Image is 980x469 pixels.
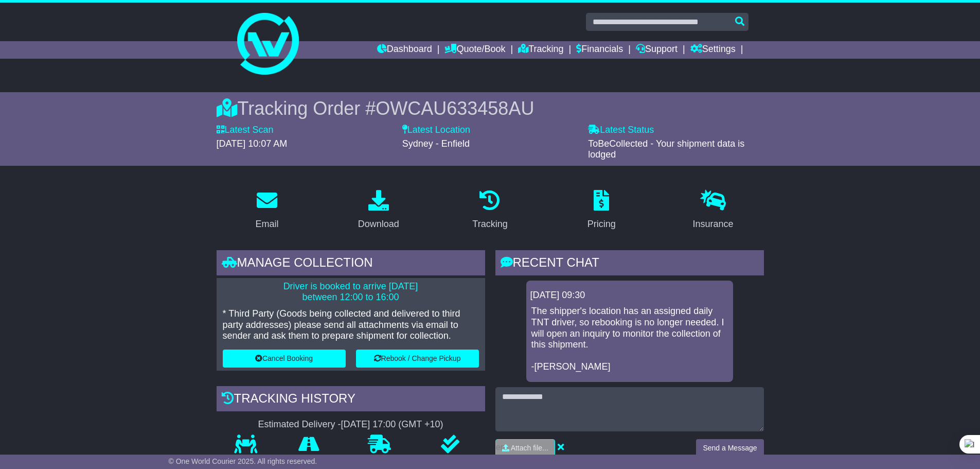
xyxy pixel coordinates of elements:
[223,308,479,342] p: * Third Party (Goods being collected and delivered to third party addresses) please send all atta...
[217,138,288,149] span: [DATE] 10:07 AM
[588,138,744,160] span: ToBeCollected - Your shipment data is lodged
[576,41,623,59] a: Financials
[255,217,278,231] div: Email
[217,419,485,430] div: Estimated Delivery -
[341,419,443,430] div: [DATE] 17:00 (GMT +10)
[217,125,274,136] label: Latest Scan
[587,217,616,231] div: Pricing
[495,250,764,278] div: RECENT CHAT
[248,186,285,235] a: Email
[690,41,736,59] a: Settings
[686,186,740,235] a: Insurance
[217,386,485,414] div: Tracking history
[402,125,470,136] label: Latest Location
[223,281,479,303] p: Driver is booked to arrive [DATE] between 12:00 to 16:00
[356,350,479,368] button: Rebook / Change Pickup
[531,306,728,373] p: The shipper's location has an assigned daily TNT driver, so rebooking is no longer needed. I will...
[693,217,734,231] div: Insurance
[169,457,317,465] span: © One World Courier 2025. All rights reserved.
[636,41,678,59] a: Support
[472,217,507,231] div: Tracking
[518,41,563,59] a: Tracking
[444,41,505,59] a: Quote/Book
[223,350,346,368] button: Cancel Booking
[376,98,534,119] span: OWCAU633458AU
[466,186,514,235] a: Tracking
[581,186,622,235] a: Pricing
[402,138,470,149] span: Sydney - Enfield
[358,217,399,231] div: Download
[588,125,654,136] label: Latest Status
[217,250,485,278] div: Manage collection
[530,290,729,301] div: [DATE] 09:30
[217,97,764,119] div: Tracking Order #
[696,439,763,457] button: Send a Message
[351,186,406,235] a: Download
[377,41,432,59] a: Dashboard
